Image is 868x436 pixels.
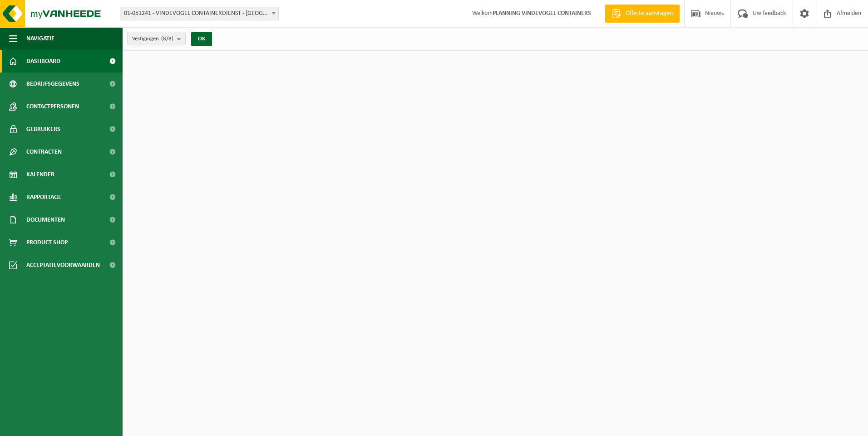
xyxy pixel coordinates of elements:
span: Documenten [26,208,65,231]
span: Contracten [26,140,62,163]
span: Offerte aanvragen [623,9,675,18]
span: Acceptatievoorwaarden [26,254,100,276]
a: Offerte aanvragen [605,5,680,23]
span: Dashboard [26,50,60,73]
strong: PLANNING VINDEVOGEL CONTAINERS [493,10,591,17]
span: 01-051241 - VINDEVOGEL CONTAINERDIENST - OUDENAARDE - OUDENAARDE [120,7,278,20]
span: Gebruikers [26,118,60,140]
span: Kalender [26,163,54,186]
span: Product Shop [26,231,68,254]
span: 01-051241 - VINDEVOGEL CONTAINERDIENST - OUDENAARDE - OUDENAARDE [120,7,279,20]
span: Vestigingen [132,32,173,46]
button: Vestigingen(8/8) [127,32,186,45]
count: (8/8) [161,36,173,42]
span: Navigatie [26,27,54,50]
button: OK [191,32,212,46]
span: Rapportage [26,186,61,208]
span: Contactpersonen [26,95,79,118]
span: Bedrijfsgegevens [26,73,79,95]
